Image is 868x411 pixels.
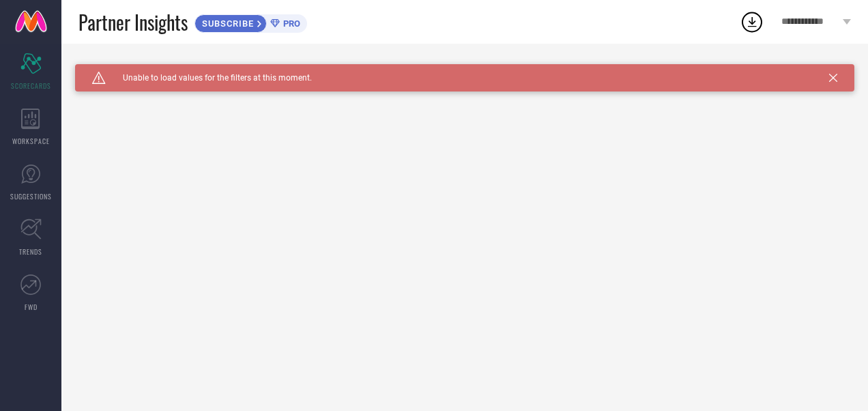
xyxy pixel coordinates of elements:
span: SUGGESTIONS [10,191,52,201]
a: SUBSCRIBEPRO [194,11,307,33]
span: Unable to load values for the filters at this moment. [106,73,312,83]
span: TRENDS [19,246,42,257]
span: WORKSPACE [12,136,50,146]
span: FWD [25,302,38,312]
div: Unable to load filters at this moment. Please try later. [75,64,854,75]
span: PRO [280,18,300,29]
span: Partner Insights [78,8,188,36]
span: SCORECARDS [11,81,51,91]
div: Open download list [740,10,764,34]
span: SUBSCRIBE [195,18,257,29]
